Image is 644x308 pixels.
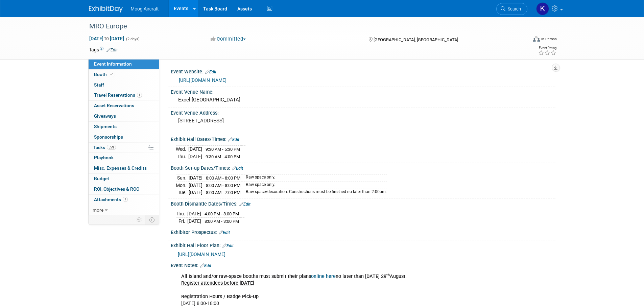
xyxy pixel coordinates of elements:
a: Edit [219,230,230,235]
td: [DATE] [189,189,202,196]
a: Edit [232,166,243,171]
span: Tasks [93,145,116,150]
a: Edit [106,48,118,52]
a: [URL][DOMAIN_NAME] [179,77,226,83]
span: Staff [94,82,104,88]
span: 55% [107,145,116,150]
td: Raw space only. [242,174,387,182]
a: more [89,205,159,215]
a: Shipments [89,122,159,132]
span: Event Information [94,61,132,67]
a: Playbook [89,153,159,163]
span: Booth [94,72,115,77]
td: Wed. [176,146,188,153]
a: Staff [89,80,159,90]
span: 8:00 AM - 3:00 PM [205,219,239,224]
span: Sponsorships [94,134,123,140]
div: Booth Dismantle Dates/Times: [171,199,555,208]
span: 8:00 AM - 8:00 PM [206,183,240,188]
span: 9:30 AM - 4:00 PM [206,154,240,159]
button: Committed [208,35,248,43]
td: Personalize Event Tab Strip [134,215,145,224]
b: All Island and/or raw-space booths must submit their plans no later than [DATE] 29 August. [181,274,407,279]
u: Register attendees before [DATE] [181,280,254,286]
div: In-Person [541,37,557,42]
a: Attachments7 [89,195,159,205]
i: Booth reservation complete [110,72,113,76]
div: Booth Set-up Dates/Times: [171,163,555,172]
span: Misc. Expenses & Credits [94,165,147,171]
a: Asset Reservations [89,101,159,111]
a: [URL][DOMAIN_NAME] [178,252,225,257]
div: Exhibit Hall Dates/Times: [171,134,555,143]
a: Booth [89,70,159,80]
td: [DATE] [188,153,202,160]
a: Edit [222,243,234,248]
td: [DATE] [189,182,202,189]
td: [DATE] [188,146,202,153]
td: [DATE] [187,217,201,224]
a: Sponsorships [89,132,159,142]
span: Search [505,6,521,11]
span: 8:00 AM - 8:00 PM [206,175,240,181]
td: [DATE] [189,174,202,182]
span: more [93,207,103,213]
pre: [STREET_ADDRESS] [178,118,324,124]
td: [DATE] [187,210,201,218]
div: Event Rating [538,46,556,50]
span: Travel Reservations [94,92,142,98]
a: online here [311,274,336,279]
div: Event Notes: [171,260,555,269]
a: Event Information [89,59,159,69]
td: Fri. [176,217,187,224]
sup: th [386,273,390,277]
img: Format-Inperson.png [533,36,540,42]
div: Excel [GEOGRAPHIC_DATA] [176,95,550,105]
img: Kelsey Blackley [536,2,549,15]
td: Thu. [176,153,188,160]
div: Exhibit Hall Floor Plan: [171,240,555,249]
b: Registration Hours / Badge Pick-Up [181,294,259,300]
span: Budget [94,176,109,181]
td: Toggle Event Tabs [145,215,159,224]
span: ROI, Objectives & ROO [94,186,139,192]
a: ROI, Objectives & ROO [89,184,159,194]
span: Shipments [94,124,117,129]
a: Search [496,3,527,15]
a: Tasks55% [89,143,159,153]
div: Event Venue Name: [171,87,555,95]
td: Tue. [176,189,189,196]
span: 1 [137,93,142,98]
span: 9:30 AM - 5:30 PM [206,147,240,152]
span: Playbook [94,155,114,160]
span: Attachments [94,197,128,202]
span: Asset Reservations [94,103,134,108]
span: 4:00 PM - 8:00 PM [205,211,239,216]
td: Tags [89,46,118,53]
span: Giveaways [94,113,116,119]
img: ExhibitDay [89,6,123,13]
div: Event Venue Address: [171,108,555,116]
span: 7 [123,197,128,202]
span: [DATE] [DATE] [89,35,124,42]
span: 8:00 AM - 7:00 PM [206,190,240,195]
td: Mon. [176,182,189,189]
div: MRO Europe [87,20,517,32]
a: Travel Reservations1 [89,90,159,100]
div: Event Format [487,35,557,45]
td: Raw space only. [242,182,387,189]
a: Budget [89,174,159,184]
td: Thu. [176,210,187,218]
span: (2 days) [125,37,140,41]
div: Exhibitor Prospectus: [171,227,555,236]
span: Moog Aircraft [131,6,159,11]
a: Edit [239,202,251,207]
a: Edit [205,70,216,74]
a: Edit [228,137,239,142]
span: to [103,36,110,41]
a: Giveaways [89,111,159,121]
span: [GEOGRAPHIC_DATA], [GEOGRAPHIC_DATA] [374,37,458,42]
a: Edit [200,263,211,268]
a: Misc. Expenses & Credits [89,163,159,173]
